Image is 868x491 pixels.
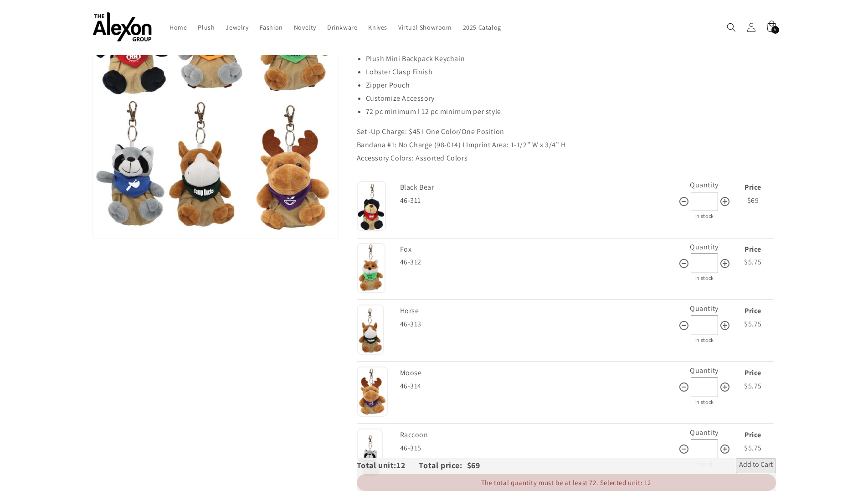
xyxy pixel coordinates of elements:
a: Plush [192,18,220,37]
span: $5.75 [744,257,762,267]
li: Plush Mini Backpack Keychain [366,52,776,66]
div: Total unit: Total price: [357,458,467,473]
span: $69 [467,460,480,470]
div: Horse [400,305,676,318]
div: Price [733,243,774,256]
img: The Alexon Group [92,13,152,42]
div: Price [733,305,774,318]
div: 46-314 [400,380,678,393]
a: Drinkware [322,18,363,37]
span: Fashion [260,23,283,31]
button: Add to Cart [736,458,776,473]
div: 46-315 [400,442,678,455]
div: The total quantity must be at least 72. Selected unit: 12 [357,474,776,491]
summary: Search [721,17,741,37]
div: Fox [400,243,676,256]
span: $5.75 [744,319,762,329]
div: Price [733,429,774,442]
div: In stock [678,397,730,407]
img: Moose [357,367,388,417]
span: $69 [747,196,759,205]
span: 6 [774,26,776,34]
div: In stock [678,335,730,345]
p: Set -Up Charge: $45 I One Color/One Position [357,125,776,139]
label: Quantity [690,304,719,313]
span: Plush [198,23,215,31]
a: 2025 Catalog [457,18,507,37]
div: 46-313 [400,318,678,331]
img: Black Bear [357,181,386,231]
div: In stock [678,273,730,283]
a: Fashion [254,18,288,37]
li: Lobster Clasp Finish [366,66,776,79]
label: Quantity [690,428,719,437]
li: Zipper Pouch [366,79,776,92]
div: Black Bear [400,181,676,194]
span: 12 [396,460,419,470]
a: Jewelry [220,18,254,37]
label: Quantity [690,242,719,252]
span: $5.75 [744,381,762,391]
div: 46-312 [400,256,678,269]
p: Accessory Colors: Assorted Colors [357,152,776,165]
span: $5.75 [744,443,762,453]
a: Virtual Showroom [393,18,457,37]
label: Quantity [690,180,719,190]
img: Raccoon [357,429,383,479]
a: Home [164,18,192,37]
div: Price [733,367,774,380]
li: 72 pc minimum l 12 pc minimum per style [366,105,776,119]
span: Add to Cart [739,460,773,471]
span: Novelty [294,23,316,31]
span: Virtual Showroom [398,23,452,31]
div: Raccoon [400,429,676,442]
span: Knives [368,23,387,31]
span: Drinkware [327,23,357,31]
label: Quantity [690,366,719,375]
a: Novelty [288,18,322,37]
div: In stock [678,211,730,221]
span: Home [169,23,187,31]
div: Price [733,181,774,194]
p: Bandana #1: No Charge (98-014) I Imprint Area: 1-1/2” W x 3/4” H [357,139,776,152]
div: Moose [400,367,676,380]
li: Customize Accessory [366,92,776,105]
div: 46-311 [400,194,678,207]
img: Fox [357,243,385,293]
span: Jewelry [226,23,248,31]
img: Horse [357,305,385,355]
a: Knives [363,18,393,37]
span: 2025 Catalog [463,23,501,31]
